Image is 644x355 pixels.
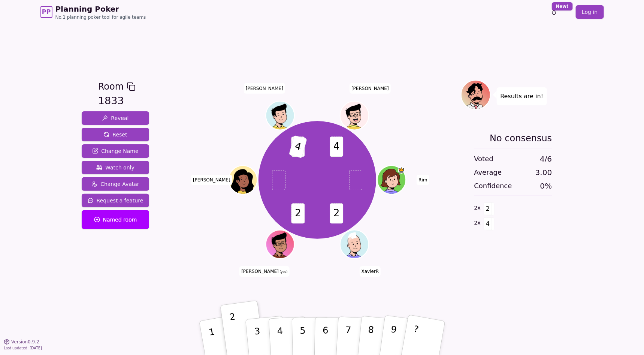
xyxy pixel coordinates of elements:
span: Click to change your name [417,175,429,185]
button: Reveal [82,111,149,125]
span: Change Avatar [91,180,139,188]
div: New! [552,2,573,10]
span: Voted [474,154,494,164]
button: Click to change your avatar [267,231,294,258]
span: Room [98,80,124,93]
button: Version0.9.2 [4,339,39,345]
span: Reveal [102,114,129,122]
span: 2 [291,203,305,223]
button: Named room [82,210,149,229]
span: Confidence [474,181,512,191]
span: PP [42,7,51,16]
span: Named room [94,216,137,223]
span: Request a feature [88,197,143,204]
button: Request a feature [82,194,149,207]
button: Change Name [82,144,149,158]
button: Change Avatar [82,177,149,191]
span: 0 % [540,181,552,191]
span: 2 x [474,219,481,227]
span: (you) [279,270,288,274]
span: 2 [484,202,492,215]
span: Planning Poker [55,4,146,14]
span: Reset [103,131,127,138]
span: Click to change your name [350,83,391,94]
div: 1833 [98,93,136,109]
span: Click to change your name [239,266,289,277]
span: Click to change your name [191,175,232,185]
span: 4 [330,136,343,157]
span: No.1 planning poker tool for agile teams [55,14,146,20]
span: 4 [289,135,307,158]
p: Results are in! [501,91,544,102]
button: Reset [82,128,149,141]
span: No consensus [490,132,552,144]
p: 2 [229,312,240,352]
button: New! [547,5,561,19]
span: 2 [330,203,343,223]
span: Rim is the host [398,166,405,174]
span: Click to change your name [244,83,285,94]
span: 2 x [474,204,481,212]
span: Watch only [96,164,134,171]
span: Average [474,167,502,178]
span: Click to change your name [360,266,381,277]
a: PPPlanning PokerNo.1 planning poker tool for agile teams [40,4,146,20]
button: Watch only [82,161,149,174]
a: Log in [576,5,604,19]
span: Change Name [92,147,138,155]
span: 4 [484,217,492,230]
span: 4 / 6 [540,154,552,164]
span: 3.00 [535,167,552,178]
span: Last updated: [DATE] [4,346,42,350]
span: Version 0.9.2 [11,339,39,345]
